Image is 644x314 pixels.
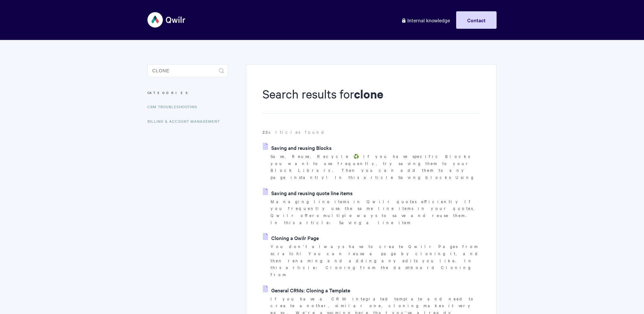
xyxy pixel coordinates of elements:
a: General CRMs: Cloning a Template [263,285,350,295]
p: articles found [263,129,480,136]
strong: 23 [263,129,268,135]
a: Saving and reusing quote line items [263,188,353,198]
a: Saving and reusing Blocks [263,143,332,152]
p: Managing line items in Qwilr quotes efficiently If you frequently use the same line items in your... [271,198,480,226]
strong: clone [354,86,383,102]
a: CRM Troubleshooting [147,100,202,113]
a: Billing & Account Management [147,115,225,128]
img: Qwilr Help Center [147,8,186,32]
a: Internal knowledge [396,11,455,29]
a: Cloning a Qwilr Page [263,233,319,243]
a: Contact [456,11,497,29]
input: Search [147,64,228,77]
h3: Categories [147,87,228,99]
p: You don't always have to create Qwilr Pages from scratch! You can reuse a page by cloning it, and... [271,243,480,278]
h1: Search results for [263,86,480,114]
p: Save, Reuse, Recycle ♻️ If you have specific Blocks you want to use frequently, try saving them t... [271,153,480,181]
